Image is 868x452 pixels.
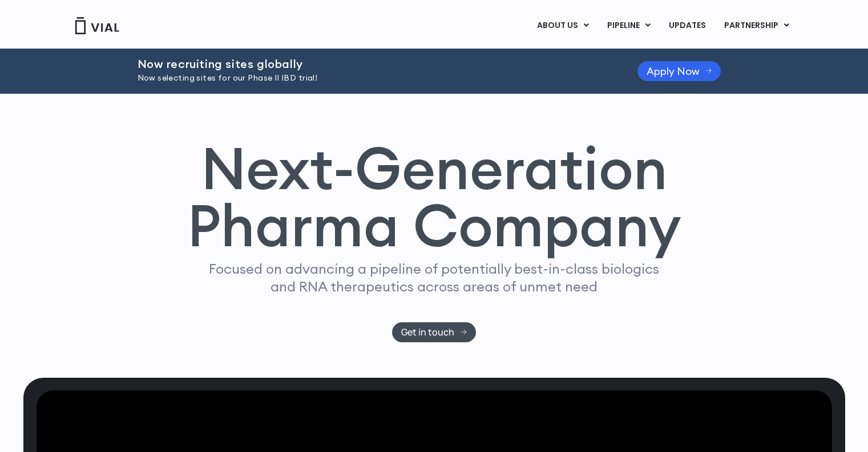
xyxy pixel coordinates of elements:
span: Get in touch [401,328,454,337]
a: ABOUT USMenu Toggle [528,16,597,35]
img: Vial Logo [74,17,120,34]
a: UPDATES [660,16,714,35]
span: Apply Now [647,67,700,75]
p: Now selecting sites for our Phase II IBD trial! [138,72,609,85]
p: Focused on advancing a pipeline of potentially best-in-class biologics and RNA therapeutics acros... [204,260,664,295]
h1: Next-Generation Pharma Company [187,139,681,255]
h2: Now recruiting sites globally [138,58,609,70]
a: Get in touch [392,322,476,342]
a: PIPELINEMenu Toggle [598,16,659,35]
a: PARTNERSHIPMenu Toggle [715,16,798,35]
a: Apply Now [637,61,721,81]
